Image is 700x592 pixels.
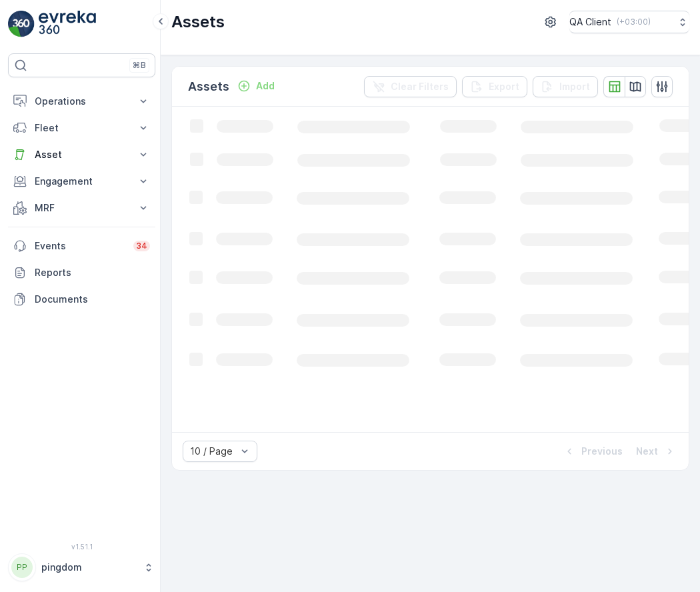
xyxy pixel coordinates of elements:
[171,11,225,33] p: Assets
[35,175,129,188] p: Engagement
[635,443,678,459] button: Next
[561,443,624,459] button: Previous
[8,195,155,221] button: MRF
[35,121,129,135] p: Fleet
[8,553,155,581] button: PPpingdom
[364,76,457,97] button: Clear Filters
[462,76,527,97] button: Export
[533,76,598,97] button: Import
[569,11,689,33] button: QA Client(+03:00)
[8,88,155,115] button: Operations
[8,115,155,141] button: Fleet
[133,60,146,71] p: ⌘B
[35,148,129,161] p: Asset
[39,11,96,37] img: logo_light-DOdMpM7g.png
[8,11,35,37] img: logo
[489,80,519,93] p: Export
[8,286,155,313] a: Documents
[8,168,155,195] button: Engagement
[41,561,137,574] p: pingdom
[569,15,611,29] p: QA Client
[8,141,155,168] button: Asset
[232,78,280,94] button: Add
[188,77,229,96] p: Assets
[581,445,623,458] p: Previous
[559,80,590,93] p: Import
[636,445,658,458] p: Next
[8,543,155,551] span: v 1.51.1
[11,557,33,578] div: PP
[136,241,147,251] p: 34
[35,95,129,108] p: Operations
[35,239,125,253] p: Events
[391,80,449,93] p: Clear Filters
[35,201,129,215] p: MRF
[8,259,155,286] a: Reports
[256,79,275,93] p: Add
[617,17,651,27] p: ( +03:00 )
[35,266,150,279] p: Reports
[35,293,150,306] p: Documents
[8,233,155,259] a: Events34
